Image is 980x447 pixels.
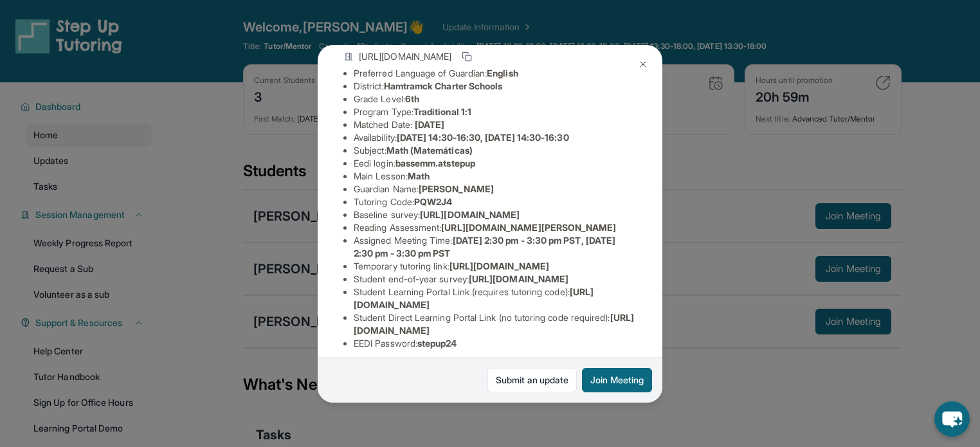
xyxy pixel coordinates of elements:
span: [URL][DOMAIN_NAME] [449,260,549,271]
span: Traditional 1:1 [413,106,471,117]
li: Eedi login : [354,157,637,170]
li: EEDI Password : [354,337,637,350]
button: Copy link [459,49,475,64]
span: [DATE] [415,119,444,130]
span: [URL][DOMAIN_NAME] [359,50,451,63]
li: Matched Date: [354,118,637,131]
span: [URL][DOMAIN_NAME] [420,209,520,220]
li: Preferred Language of Guardian: [354,67,637,80]
li: Program Type: [354,105,637,118]
li: Student Learning Portal Link (requires tutoring code) : [354,286,637,311]
li: Subject : [354,144,637,157]
span: Math [408,170,430,181]
li: Assigned Meeting Time : [354,234,637,260]
span: Hamtramck Charter Schools [384,80,503,91]
li: Guardian Name : [354,183,637,196]
li: District: [354,80,637,93]
li: Grade Level: [354,93,637,105]
span: English [487,68,518,78]
li: Tutoring Code : [354,196,637,208]
li: Student Direct Learning Portal Link (no tutoring code required) : [354,311,637,337]
span: stepup24 [417,338,457,349]
span: 6th [405,93,419,104]
li: Baseline survey : [354,208,637,221]
a: Submit an update [487,368,577,392]
li: Temporary tutoring link : [354,260,637,273]
li: Student end-of-year survey : [354,273,637,286]
span: [DATE] 2:30 pm - 3:30 pm PST, [DATE] 2:30 pm - 3:30 pm PST [354,235,615,259]
img: Close Icon [638,59,648,69]
span: Math (Matemáticas) [386,145,473,156]
span: [DATE] 14:30-16:30, [DATE] 14:30-16:30 [397,132,569,143]
span: PQW2J4 [414,196,452,207]
span: [URL][DOMAIN_NAME] [469,273,568,284]
span: [URL][DOMAIN_NAME][PERSON_NAME] [441,222,616,233]
li: Main Lesson : [354,170,637,183]
span: [PERSON_NAME] [419,183,494,194]
span: bassemm.atstepup [395,158,475,169]
button: Join Meeting [582,368,652,392]
li: Reading Assessment : [354,221,637,234]
li: Availability: [354,131,637,144]
button: chat-button [934,401,970,437]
